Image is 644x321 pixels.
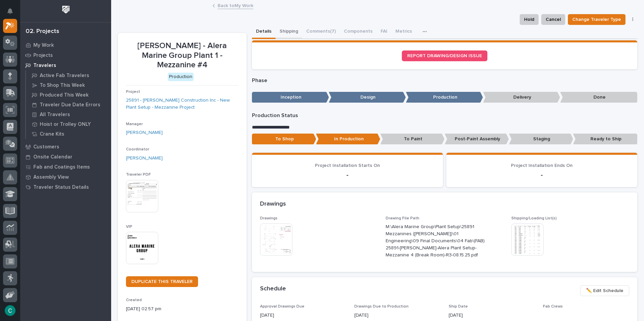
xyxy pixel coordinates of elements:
p: Production [406,92,483,103]
span: Approval Drawings Due [260,305,304,309]
p: To Shop [252,134,316,145]
p: Delivery [483,92,560,103]
p: [DATE] [354,312,441,319]
p: [DATE] [260,312,346,319]
a: REPORT DRAWING/DESIGN ISSUE [402,50,487,61]
a: Back toMy Work [218,1,253,9]
h2: Drawings [260,201,286,208]
p: Produced This Week [40,92,89,98]
span: Traveler PDF [126,173,151,177]
span: Drawings [260,216,278,220]
div: Production [168,73,194,81]
span: Manager [126,122,143,126]
span: Project Installation Ends On [511,163,573,168]
p: Active Fab Travelers [40,73,89,79]
p: [DATE] [449,312,535,319]
p: Inception [252,92,329,103]
a: Customers [20,142,111,152]
p: Fab and Coatings Items [33,164,90,170]
a: Fab and Coatings Items [20,162,111,172]
p: Customers [33,144,59,150]
p: To Shop This Week [40,82,85,88]
p: [PERSON_NAME] - Alera Marine Group Plant 1 - Mezzanine #4 [126,41,238,70]
span: Drawing File Path [386,216,419,220]
span: ✏️ Edit Schedule [586,287,623,295]
a: Assembly View [20,172,111,182]
a: Onsite Calendar [20,152,111,162]
p: Ready to Ship [573,134,637,145]
span: DUPLICATE THIS TRAVELER [131,279,193,284]
span: Coordinator [126,147,149,151]
a: Hoist or Trolley ONLY [26,119,111,129]
a: DUPLICATE THIS TRAVELER [126,276,198,287]
button: FAI [377,25,391,39]
a: Active Fab Travelers [26,71,111,80]
p: Production Status [252,112,638,119]
button: Components [340,25,377,39]
span: Hold [524,15,534,24]
button: Metrics [391,25,416,39]
a: My Work [20,40,111,50]
p: Staging [509,134,573,145]
div: Notifications [8,8,17,19]
p: M:\Alera Marine Group\Plant Setup\25891 Mezzanines ([PERSON_NAME])\01 Engineering\09 Final Docume... [386,223,487,258]
p: Crane Kits [40,131,64,137]
a: [PERSON_NAME] [126,155,163,162]
p: Traveler Due Date Errors [40,102,100,108]
span: VIP [126,225,132,229]
a: 25891 - [PERSON_NAME] Construction Inc - New Plant Setup - Mezzanine Project [126,97,238,111]
a: To Shop This Week [26,80,111,90]
p: Assembly View [33,174,69,180]
span: Shipping/Loading List(s) [511,216,557,220]
span: Created [126,298,142,302]
button: Shipping [276,25,302,39]
p: Post-Paint Assembly [445,134,509,145]
p: [DATE] 02:57 pm [126,306,238,313]
img: Workspace Logo [60,3,72,16]
div: 02. Projects [26,28,59,35]
span: Cancel [546,15,561,24]
p: - [260,171,435,179]
button: Cancel [541,14,565,25]
p: Traveler Status Details [33,184,89,190]
button: Comments (7) [302,25,340,39]
span: Drawings Due to Production [354,305,409,309]
a: Produced This Week [26,90,111,100]
span: Fab Crews [543,305,563,309]
span: Change Traveler Type [572,15,621,24]
span: Ship Date [449,305,468,309]
button: Details [252,25,276,39]
p: Hoist or Trolley ONLY [40,121,91,128]
a: Projects [20,50,111,60]
a: Traveler Due Date Errors [26,100,111,109]
a: All Travelers [26,110,111,119]
p: Phase [252,77,638,84]
p: Travelers [33,63,56,69]
a: Crane Kits [26,129,111,139]
p: My Work [33,42,54,48]
p: To Paint [380,134,445,145]
button: Notifications [3,4,17,18]
span: Project Installation Starts On [315,163,380,168]
h2: Schedule [260,285,286,293]
button: Change Traveler Type [568,14,625,25]
p: In Production [316,134,380,145]
a: Travelers [20,60,111,70]
span: Project [126,90,140,94]
button: Hold [520,14,539,25]
p: Projects [33,52,53,59]
p: Design [329,92,406,103]
p: Done [560,92,637,103]
a: Traveler Status Details [20,182,111,192]
span: REPORT DRAWING/DESIGN ISSUE [407,53,482,58]
p: All Travelers [40,112,70,118]
p: Onsite Calendar [33,154,72,160]
button: users-avatar [3,304,17,318]
a: [PERSON_NAME] [126,129,163,136]
button: ✏️ Edit Schedule [580,285,629,296]
p: - [454,171,629,179]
